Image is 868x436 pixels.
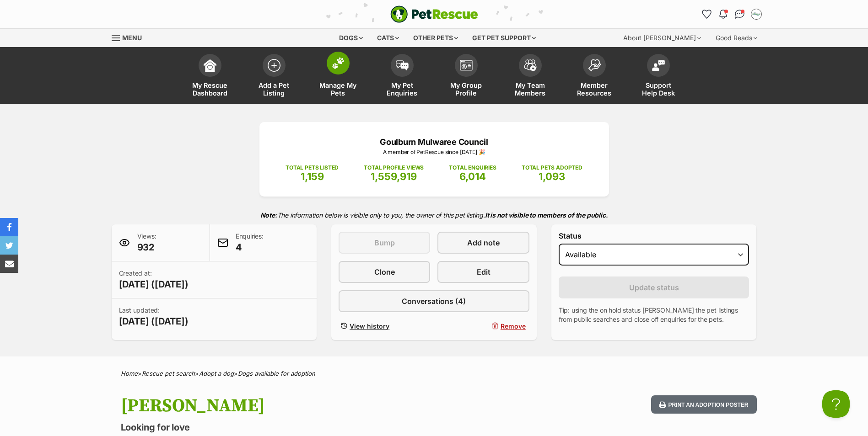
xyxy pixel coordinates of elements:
span: My Team Members [510,81,551,97]
div: Other pets [407,29,464,47]
p: The information below is visible only to you, the owner of this pet listing. [112,206,757,224]
p: TOTAL PETS LISTED [286,164,339,172]
img: dashboard-icon-eb2f2d2d3e046f16d808141f083e7271f6b2e854fb5c12c21221c1fb7104beca.svg [204,59,216,72]
div: About [PERSON_NAME] [617,29,707,47]
a: Manage My Pets [306,49,370,104]
button: Update status [559,276,749,298]
span: Add note [467,237,500,248]
p: TOTAL PROFILE VIEWS [364,164,424,172]
strong: It is not visible to members of the public. [485,211,608,219]
img: help-desk-icon-fdf02630f3aa405de69fd3d07c3f3aa587a6932b1a1747fa1d2bba05be0121f9.svg [652,60,665,71]
a: Member Resources [562,49,626,104]
a: Conversations (4) [339,290,529,312]
p: Last updated: [119,306,189,328]
a: Add a Pet Listing [242,49,306,104]
span: 6,014 [459,170,486,182]
span: 1,093 [539,170,565,182]
a: Home [121,370,138,377]
a: Dogs available for adoption [238,370,315,377]
a: Favourites [700,7,714,21]
span: Remove [501,321,526,331]
a: Menu [112,29,148,45]
span: Member Resources [574,81,615,97]
img: Adam Skelly profile pic [752,10,761,19]
img: manage-my-pets-icon-02211641906a0b7f246fdf0571729dbe1e7629f14944591b6c1af311fb30b64b.svg [332,57,345,69]
p: TOTAL PETS ADOPTED [522,164,582,172]
iframe: Help Scout Beacon - Open [822,390,850,418]
span: Update status [629,282,679,293]
img: member-resources-icon-8e73f808a243e03378d46382f2149f9095a855e16c252ad45f914b54edf8863c.svg [588,59,601,71]
span: Support Help Desk [638,81,679,97]
span: My Rescue Dashboard [189,81,231,97]
h1: [PERSON_NAME] [121,395,508,416]
span: [DATE] ([DATE]) [119,315,189,328]
div: > > > [98,370,771,377]
span: View history [350,321,389,331]
div: Get pet support [466,29,542,47]
img: notifications-46538b983faf8c2785f20acdc204bb7945ddae34d4c08c2a6579f10ce5e182be.svg [719,10,727,19]
div: Good Reads [709,29,764,47]
a: Rescue pet search [142,370,195,377]
span: 1,159 [301,170,324,182]
p: Goulburn Mulwaree Council [273,136,595,148]
span: 932 [137,241,156,254]
div: Dogs [333,29,369,47]
label: Status [559,232,749,240]
button: Print an adoption poster [651,395,756,414]
span: My Group Profile [446,81,487,97]
p: Created at: [119,269,189,291]
a: Support Help Desk [626,49,690,104]
a: My Pet Enquiries [370,49,434,104]
p: Tip: using the on hold status [PERSON_NAME] the pet listings from public searches and close off e... [559,306,749,324]
button: My account [749,7,764,21]
p: A member of PetRescue since [DATE] 🎉 [273,148,595,156]
span: 4 [236,241,264,254]
span: [DATE] ([DATE]) [119,278,189,291]
button: Notifications [716,7,731,21]
span: Menu [122,34,142,42]
img: logo-e224e6f780fb5917bec1dbf3a21bbac754714ae5b6737aabdf751b685950b380.svg [390,5,478,23]
a: Clone [339,261,430,283]
div: Cats [371,29,405,47]
span: Add a Pet Listing [253,81,295,97]
span: Edit [477,266,491,277]
a: My Team Members [498,49,562,104]
img: chat-41dd97257d64d25036548639549fe6c8038ab92f7586957e7f3b1b290dea8141.svg [735,10,744,19]
a: My Rescue Dashboard [178,49,242,104]
button: Remove [437,319,529,333]
span: 1,559,919 [371,170,417,182]
p: Enquiries: [236,232,264,254]
a: Add note [437,232,529,254]
span: Clone [374,266,395,277]
img: pet-enquiries-icon-7e3ad2cf08bfb03b45e93fb7055b45f3efa6380592205ae92323e6603595dc1f.svg [396,60,409,70]
span: My Pet Enquiries [382,81,423,97]
span: Conversations (4) [402,296,466,307]
p: Looking for love [121,421,508,434]
p: TOTAL ENQUIRIES [449,164,496,172]
a: PetRescue [390,5,478,23]
img: add-pet-listing-icon-0afa8454b4691262ce3f59096e99ab1cd57d4a30225e0717b998d2c9b9846f56.svg [268,59,280,72]
a: My Group Profile [434,49,498,104]
a: Edit [437,261,529,283]
img: team-members-icon-5396bd8760b3fe7c0b43da4ab00e1e3bb1a5d9ba89233759b79545d2d3fc5d0d.svg [524,59,537,71]
ul: Account quick links [700,7,764,21]
a: View history [339,319,430,333]
span: Bump [374,237,395,248]
a: Conversations [733,7,747,21]
strong: Note: [260,211,277,219]
p: Views: [137,232,156,254]
img: group-profile-icon-3fa3cf56718a62981997c0bc7e787c4b2cf8bcc04b72c1350f741eb67cf2f40e.svg [460,60,473,71]
span: Manage My Pets [318,81,359,97]
a: Adopt a dog [199,370,234,377]
button: Bump [339,232,430,254]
